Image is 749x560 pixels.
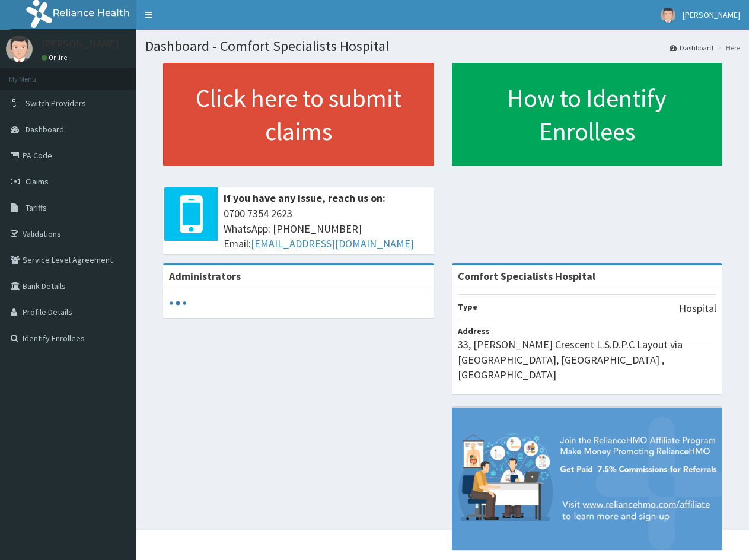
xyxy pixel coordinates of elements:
[163,63,434,166] a: Click here to submit claims
[42,39,119,49] p: [PERSON_NAME]
[715,43,740,53] li: Here
[224,206,428,252] span: 0700 7354 2623 WhatsApp: [PHONE_NUMBER] Email:
[661,8,675,23] img: User Image
[26,202,47,213] span: Tariffs
[224,191,385,205] b: If you have any issue, reach us on:
[26,98,86,109] span: Switch Providers
[145,39,740,54] h1: Dashboard - Comfort Specialists Hospital
[670,43,713,53] a: Dashboard
[683,9,740,20] span: [PERSON_NAME]
[6,36,33,62] img: User Image
[679,301,716,316] p: Hospital
[458,337,717,383] p: 33, [PERSON_NAME] Crescent L.S.D.P.C Layout via [GEOGRAPHIC_DATA], [GEOGRAPHIC_DATA] , [GEOGRAPHI...
[26,124,64,135] span: Dashboard
[458,301,477,312] b: Type
[169,294,187,312] svg: audio-loading
[452,63,723,166] a: How to Identify Enrollees
[458,326,490,336] b: Address
[42,53,70,62] a: Online
[251,237,414,250] a: [EMAIL_ADDRESS][DOMAIN_NAME]
[458,269,595,283] strong: Comfort Specialists Hospital
[26,176,49,187] span: Claims
[169,269,241,283] b: Administrators
[452,408,723,550] img: provider-team-banner.png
